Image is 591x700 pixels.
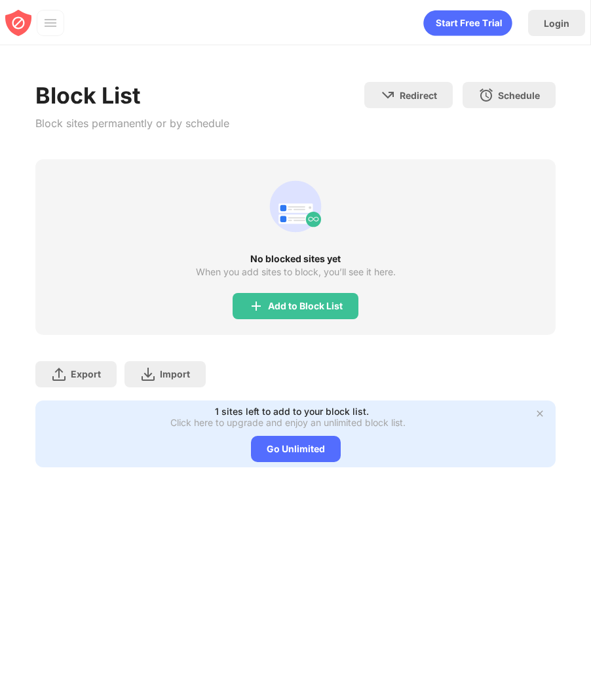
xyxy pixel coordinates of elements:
[423,10,512,36] div: animation
[264,175,327,238] div: animation
[160,368,190,379] div: Import
[215,406,369,417] div: 1 sites left to add to your block list.
[196,267,396,277] div: When you add sites to block, you’ll see it here.
[5,10,31,36] img: blocksite-icon-red.svg
[498,90,540,101] div: Schedule
[268,301,343,311] div: Add to Block List
[170,417,406,428] div: Click here to upgrade and enjoy an unlimited block list.
[35,82,229,109] div: Block List
[35,254,556,264] div: No blocked sites yet
[251,436,341,462] div: Go Unlimited
[535,408,545,419] img: x-button.svg
[544,18,569,29] div: Login
[400,90,437,101] div: Redirect
[35,114,229,133] div: Block sites permanently or by schedule
[71,368,101,379] div: Export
